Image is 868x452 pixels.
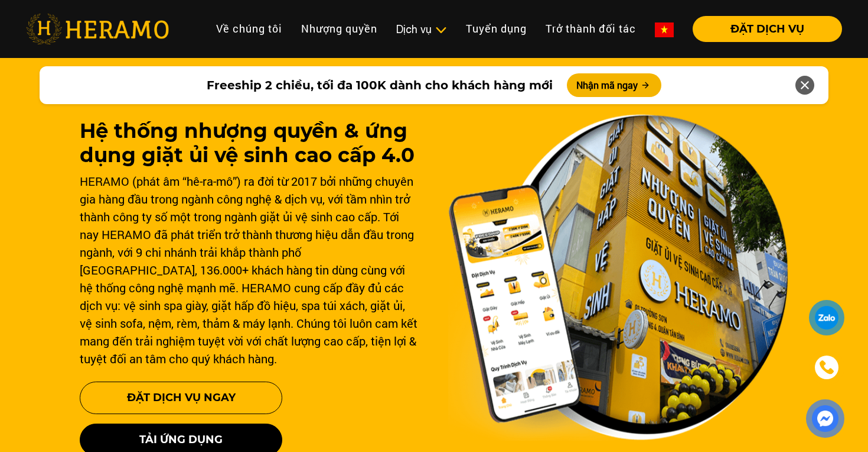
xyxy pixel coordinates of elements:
img: vn-flag.png [655,22,674,37]
img: banner [448,114,788,441]
a: Trở thành đối tác [536,16,645,41]
button: Nhận mã ngay [567,73,661,97]
div: Dịch vụ [396,21,447,37]
img: subToggleIcon [435,24,447,36]
a: Tuyển dụng [456,16,536,41]
h1: Hệ thống nhượng quyền & ứng dụng giặt ủi vệ sinh cao cấp 4.0 [80,119,420,167]
img: heramo-logo.png [26,14,169,44]
img: phone-icon [820,361,834,374]
a: ĐẶT DỊCH VỤ [683,24,842,34]
a: Về chúng tôi [207,16,292,41]
button: Đặt Dịch Vụ Ngay [80,382,282,414]
a: phone-icon [811,351,843,383]
div: HERAMO (phát âm “hê-ra-mô”) ra đời từ 2017 bởi những chuyên gia hàng đầu trong ngành công nghệ & ... [80,172,420,367]
a: Nhượng quyền [292,16,387,41]
span: Freeship 2 chiều, tối đa 100K dành cho khách hàng mới [207,76,553,94]
button: ĐẶT DỊCH VỤ [693,16,842,42]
